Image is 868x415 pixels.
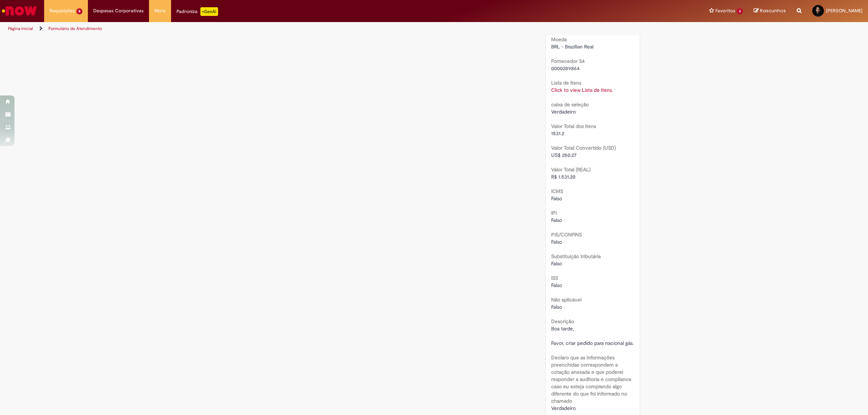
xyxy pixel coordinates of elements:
img: ServiceNow [1,4,38,18]
span: BRL - Brazilian Real [551,43,593,50]
b: Lista de Itens [551,80,581,86]
b: Valor Total Convertido (USD) [551,145,616,151]
b: ISS [551,275,558,281]
span: Despesas Corporativas [93,7,144,14]
span: Falso [551,260,562,267]
span: Requisições [50,7,75,14]
span: R$ 1.531,20 [551,174,575,180]
span: Verdadeiro [551,108,576,115]
span: Rascunhos [760,7,786,14]
span: [PERSON_NAME] [826,8,863,14]
b: Descrição [551,318,574,325]
span: 0000289864 [551,65,580,72]
b: Valor Total (REAL) [551,166,591,173]
div: Padroniza [176,7,218,16]
span: Falso [551,282,562,288]
ul: Trilhas de página [5,22,573,35]
span: Favoritos [715,7,735,14]
a: Click to view Lista de Itens [551,87,612,93]
span: 1531.2 [551,130,564,137]
span: 8 [76,8,82,14]
b: Substituição tributária [551,253,601,260]
span: Verdadeiro [551,405,576,411]
a: Página inicial [8,26,33,31]
span: 3 [737,8,743,14]
span: Falso [551,304,562,310]
a: Formulário de Atendimento [48,26,102,31]
b: IPI [551,210,557,216]
b: Declaro que as informações preenchidas correspondem a cotação anexada e que poderei responder a a... [551,354,631,404]
span: Falso [551,217,562,223]
span: More [154,7,166,14]
b: Moeda [551,36,567,43]
b: PIS/CONFINS [551,231,582,238]
span: Falso [551,195,562,202]
a: Rascunhos [754,8,786,14]
span: US$ 250.27 [551,152,576,158]
p: +GenAi [200,7,218,16]
b: Não aplicável [551,296,582,303]
span: Boa tarde, Favor, criar pedido para nacional gás. [551,325,634,346]
b: caixa de seleção [551,101,589,108]
b: Valor Total dos Itens [551,123,596,129]
b: ICMS [551,188,563,194]
b: Fornecedor S4 [551,58,585,64]
span: Falso [551,239,562,245]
